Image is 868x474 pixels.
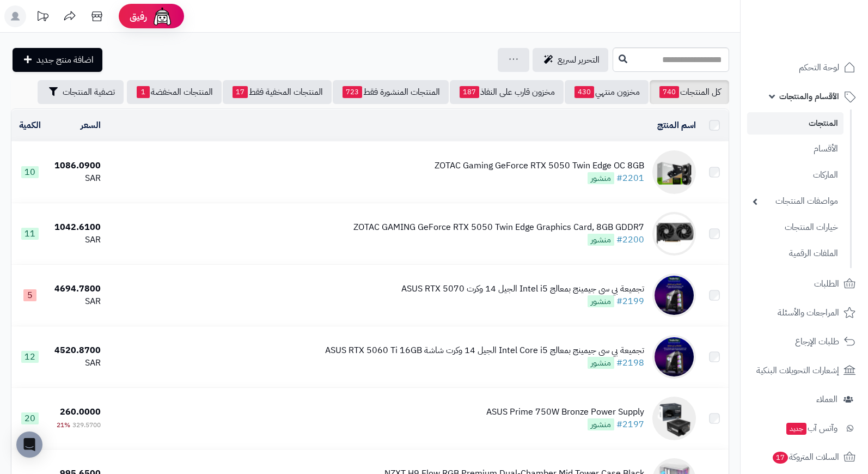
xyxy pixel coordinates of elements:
span: اضافة منتج جديد [36,53,94,66]
div: 4694.7800 [53,283,101,295]
span: طلبات الإرجاع [795,334,839,349]
div: SAR [53,234,101,246]
span: 11 [21,228,39,240]
span: 5 [23,289,36,301]
a: #2197 [616,418,644,431]
span: منشور [588,418,614,430]
span: وآتس آب [785,421,838,436]
div: SAR [53,172,101,185]
a: المنتجات [747,112,843,135]
span: منشور [588,357,614,369]
a: المنتجات المخفية فقط17 [223,80,332,104]
a: مخزون منتهي430 [565,80,649,104]
a: وآتس آبجديد [747,415,861,441]
a: الماركات [747,163,843,187]
span: منشور [588,172,614,184]
span: 723 [343,86,362,98]
span: 740 [659,86,679,98]
img: ZOTAC Gaming GeForce RTX 5050 Twin Edge OC 8GB [652,150,696,194]
div: Open Intercom Messenger [16,432,42,458]
button: تصفية المنتجات [38,80,124,104]
div: SAR [53,357,101,369]
img: ASUS Prime 750W Bronze Power Supply [652,397,696,440]
a: #2201 [616,172,644,185]
a: المنتجات المنشورة فقط723 [333,80,449,104]
div: ASUS Prime 750W Bronze Power Supply [486,406,644,418]
a: تحديثات المنصة [29,5,56,30]
a: اضافة منتج جديد [13,48,102,72]
a: #2200 [616,233,644,246]
div: SAR [53,295,101,308]
a: الأقسام [747,137,843,161]
div: 4520.8700 [53,344,101,357]
span: 430 [574,86,594,98]
span: الأقسام والمنتجات [779,89,839,104]
span: 260.0000 [60,405,101,418]
a: السلات المتروكة17 [747,444,861,470]
span: 12 [21,351,39,363]
div: ZOTAC GAMING GeForce RTX 5050 Twin Edge Graphics Card, 8GB GDDR7 [353,221,644,234]
span: الطلبات [814,276,839,291]
span: 17 [233,86,248,98]
span: العملاء [816,392,838,407]
a: الطلبات [747,271,861,297]
img: ai-face.png [151,5,173,27]
div: تجميعة بي سي جيمينج بمعالج Intel Core i5 الجيل 14 وكرت شاشة ASUS RTX 5060 Ti 16GB [325,344,644,357]
a: الملفات الرقمية [747,242,843,265]
span: جديد [786,423,806,435]
img: logo-2.png [794,29,858,52]
span: إشعارات التحويلات البنكية [756,363,839,378]
a: السعر [81,119,101,132]
span: 187 [460,86,479,98]
a: العملاء [747,386,861,412]
a: اسم المنتج [657,119,696,132]
img: تجميعة بي سي جيمينج بمعالج Intel Core i5 الجيل 14 وكرت شاشة ASUS RTX 5060 Ti 16GB [652,335,696,379]
a: مواصفات المنتجات [747,190,843,213]
span: المراجعات والأسئلة [778,305,839,320]
span: لوحة التحكم [799,60,839,75]
span: 1 [137,86,150,98]
div: ZOTAC Gaming GeForce RTX 5050 Twin Edge OC 8GB [435,160,644,172]
div: 1086.0900 [53,160,101,172]
span: منشور [588,295,614,307]
a: المنتجات المخفضة1 [127,80,222,104]
a: #2198 [616,356,644,369]
a: مخزون قارب على النفاذ187 [450,80,564,104]
span: التحرير لسريع [558,53,600,66]
a: طلبات الإرجاع [747,329,861,355]
img: ZOTAC GAMING GeForce RTX 5050 Twin Edge Graphics Card, 8GB GDDR7 [652,212,696,256]
span: 21% [57,420,70,430]
a: كل المنتجات740 [650,80,729,104]
span: 17 [773,452,788,464]
span: 10 [21,166,39,178]
span: 20 [21,412,39,424]
a: المراجعات والأسئلة [747,300,861,326]
span: رفيق [130,10,147,23]
a: #2199 [616,295,644,308]
span: السلات المتروكة [772,449,839,465]
div: تجميعة بي سي جيمينج بمعالج Intel i5 الجيل 14 وكرت ASUS RTX 5070 [401,283,644,295]
span: تصفية المنتجات [63,86,115,99]
a: لوحة التحكم [747,54,861,81]
a: التحرير لسريع [533,48,608,72]
div: 1042.6100 [53,221,101,234]
a: الكمية [19,119,41,132]
span: منشور [588,234,614,246]
a: إشعارات التحويلات البنكية [747,357,861,384]
a: خيارات المنتجات [747,216,843,239]
span: 329.5700 [72,420,101,430]
img: تجميعة بي سي جيمينج بمعالج Intel i5 الجيل 14 وكرت ASUS RTX 5070 [652,274,696,317]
